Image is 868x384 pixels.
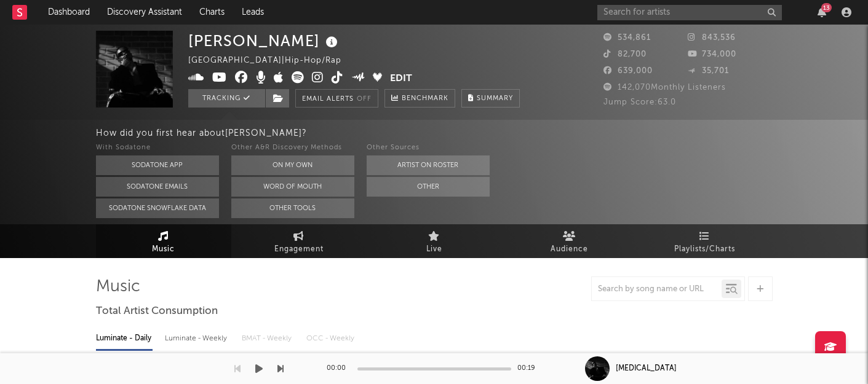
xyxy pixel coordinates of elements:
span: Engagement [274,242,324,257]
button: On My Own [231,155,354,175]
span: 843,536 [688,34,736,42]
span: 82,700 [603,50,647,58]
span: Total Artist Consumption [96,304,218,319]
div: [MEDICAL_DATA] [616,363,677,374]
a: Audience [502,224,637,258]
div: 13 [821,3,832,12]
div: Luminate - Weekly [165,328,229,349]
span: Audience [551,242,588,257]
div: Other A&R Discovery Methods [231,141,354,155]
button: Sodatone Emails [96,177,219,197]
button: Edit [390,71,412,87]
span: 734,000 [688,50,736,58]
div: 00:00 [327,361,351,376]
button: Word Of Mouth [231,177,354,197]
input: Search for artists [597,5,782,20]
button: Summary [461,89,520,108]
div: [GEOGRAPHIC_DATA] | Hip-Hop/Rap [188,53,356,68]
button: Sodatone App [96,155,219,175]
button: Artist on Roster [367,155,490,175]
input: Search by song name or URL [592,284,722,294]
div: Other Sources [367,141,490,155]
span: 142,070 Monthly Listeners [603,84,726,92]
button: Other Tools [231,198,354,218]
a: Music [96,224,231,258]
a: Benchmark [384,89,455,108]
span: Playlists/Charts [674,242,735,257]
span: 534,861 [603,34,651,42]
span: 35,701 [688,67,729,75]
span: Summary [477,95,513,102]
span: 639,000 [603,67,653,75]
span: Jump Score: 63.0 [603,98,676,106]
button: 13 [818,7,826,17]
a: Engagement [231,224,367,258]
em: Off [357,96,372,103]
a: Live [367,224,502,258]
div: 00:19 [517,361,542,376]
button: Sodatone Snowflake Data [96,198,219,218]
div: With Sodatone [96,141,219,155]
a: Playlists/Charts [637,224,773,258]
button: Tracking [188,89,265,108]
span: Live [426,242,442,257]
button: Email AlertsOff [295,89,378,108]
span: Benchmark [402,92,448,106]
button: Other [367,177,490,197]
div: Luminate - Daily [96,328,153,349]
span: Music [152,242,175,257]
div: [PERSON_NAME] [188,31,341,51]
